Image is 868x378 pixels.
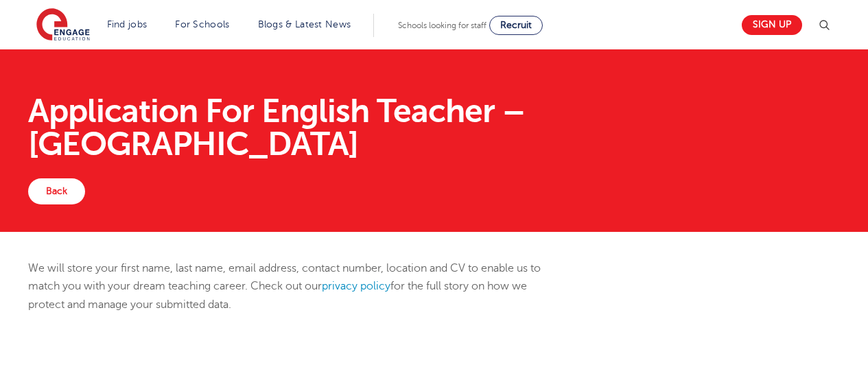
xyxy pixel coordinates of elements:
[489,16,543,35] a: Recruit
[398,21,486,30] span: Schools looking for staff
[28,95,840,161] h1: Application For English Teacher – [GEOGRAPHIC_DATA]
[175,19,229,29] a: For Schools
[742,15,802,35] a: Sign up
[107,19,148,29] a: Find jobs
[322,280,390,292] a: privacy policy
[36,8,90,43] img: Engage Education
[28,178,85,204] a: Back
[28,259,563,314] p: We will store your first name, last name, email address, contact number, location and CV to enabl...
[258,19,351,29] a: Blogs & Latest News
[500,20,532,30] span: Recruit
